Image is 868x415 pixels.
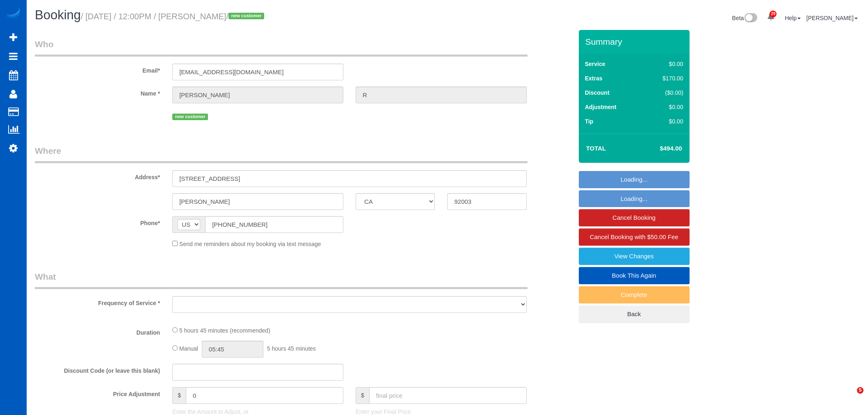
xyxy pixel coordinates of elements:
[645,60,683,68] div: $0.00
[763,8,779,26] a: 29
[806,15,858,21] a: [PERSON_NAME]
[635,145,682,152] h4: $494.00
[645,74,683,82] div: $170.00
[228,13,264,19] span: new customer
[579,267,690,284] a: Book This Again
[585,74,603,82] label: Extras
[585,103,617,111] label: Adjustment
[447,193,526,210] input: Zip Code*
[840,387,860,407] iframe: Intercom live chat
[770,11,777,17] span: 29
[172,193,343,210] input: City*
[585,37,685,46] h3: Summary
[267,345,316,352] span: 5 hours 45 minutes
[29,64,166,75] label: Email*
[81,12,267,21] small: / [DATE] / 12:00PM / [PERSON_NAME]
[172,114,208,120] span: new customer
[179,241,321,247] span: Send me reminders about my booking via text message
[356,387,369,404] span: $
[579,209,690,226] a: Cancel Booking
[29,216,166,227] label: Phone*
[35,38,528,57] legend: Who
[29,87,166,98] label: Name *
[179,345,198,352] span: Manual
[172,387,186,404] span: $
[356,87,527,103] input: Last Name*
[585,60,605,68] label: Service
[172,64,343,80] input: Email*
[579,306,690,323] a: Back
[369,387,527,404] input: final price
[29,296,166,307] label: Frequency of Service *
[857,387,863,394] span: 5
[35,271,528,289] legend: What
[179,327,270,334] span: 5 hours 45 minutes (recommended)
[645,103,683,111] div: $0.00
[29,326,166,337] label: Duration
[785,15,801,21] a: Help
[579,248,690,265] a: View Changes
[5,8,21,20] img: Automaid Logo
[579,228,690,246] a: Cancel Booking with $50.00 Fee
[744,13,757,24] img: New interface
[29,364,166,375] label: Discount Code (or leave this blank)
[645,89,683,97] div: ($0.00)
[586,145,606,152] strong: Total
[645,117,683,125] div: $0.00
[226,12,267,21] span: /
[585,117,594,125] label: Tip
[29,170,166,181] label: Address*
[590,233,678,240] span: Cancel Booking with $50.00 Fee
[29,387,166,398] label: Price Adjustment
[35,145,528,163] legend: Where
[585,89,610,97] label: Discount
[732,15,758,21] a: Beta
[172,87,343,103] input: First Name*
[35,8,81,22] span: Booking
[205,216,343,233] input: Phone*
